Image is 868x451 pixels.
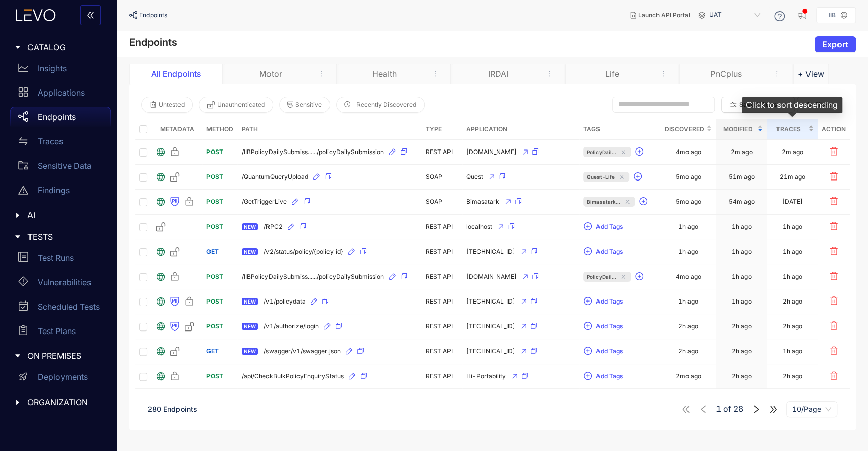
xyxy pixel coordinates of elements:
div: 51m ago [729,173,755,181]
div: 2h ago [783,298,802,305]
div: 2m ago [782,148,803,156]
div: 2h ago [783,373,802,380]
span: Discovered [665,124,704,135]
div: 1h ago [783,348,802,355]
div: ORGANIZATION [6,392,111,413]
span: Add Tags [596,323,623,330]
div: 2h ago [783,323,802,330]
span: /IIBPolicyDailySubmiss....../policyDailySubmission [242,273,384,280]
div: IRDAI [460,69,536,78]
span: Quest [466,173,483,181]
div: 1h ago [732,248,752,255]
div: 2h ago [678,348,698,355]
span: /IIBPolicyDailySubmiss....../policyDailySubmission [242,148,384,156]
div: REST API [426,373,458,380]
a: Applications [10,82,111,107]
div: 1h ago [732,273,752,280]
span: plus-circle [584,247,592,256]
div: TESTS [6,226,111,248]
p: Test Runs [38,253,74,262]
span: plus-circle [584,322,592,331]
div: Health [346,69,423,78]
div: 2h ago [732,323,752,330]
div: REST API [426,348,458,355]
span: /v1/policydata [264,298,306,305]
div: 4mo ago [676,273,701,280]
div: 5mo ago [676,198,701,205]
span: Unauthenticated [217,101,265,108]
a: Findings [10,180,111,204]
span: down [782,102,787,107]
span: /QuantumQueryUpload [242,173,308,181]
span: caret-right [14,352,21,359]
span: Add Tags [596,223,623,230]
th: Application [462,119,579,140]
div: 2h ago [732,348,752,355]
span: Traces [771,124,806,135]
div: 1h ago [678,298,698,305]
span: plus-circle [639,197,647,206]
span: Untested [159,101,185,108]
div: 2h ago [732,373,752,380]
button: Untested [141,97,193,113]
span: Recently Discovered [356,101,416,108]
span: caret-right [14,399,21,406]
p: IIB [829,12,836,19]
div: ON PREMISES [6,345,111,367]
span: Export [822,40,848,49]
span: Bimasatark [466,198,499,205]
span: [DOMAIN_NAME] [466,273,517,280]
span: plus-circle [635,147,643,157]
span: close [624,199,631,204]
div: SOAP [426,173,458,181]
span: /v2/status/policy/{policy_id} [264,248,343,255]
button: plus-circleAdd Tags [583,244,623,260]
div: REST API [426,148,458,156]
a: Scheduled Tests [10,296,111,321]
span: Filters [815,101,833,108]
span: right [752,405,761,414]
a: Test Runs [10,248,111,272]
span: double-right [769,405,778,414]
span: /swagger/v1/swagger.json [264,348,341,355]
a: Traces [10,131,111,156]
div: 21m ago [780,173,805,181]
span: ORGANIZATION [27,398,103,407]
span: /v1/authorize/login [264,323,319,330]
button: plus-circleAdd Tags [583,318,623,335]
a: Insights [10,58,111,82]
p: Findings [38,186,70,195]
div: 1h ago [678,223,698,230]
a: Test Plans [10,321,111,345]
button: plus-circle [635,144,648,160]
span: more [660,70,667,77]
button: Add tab [793,64,829,84]
span: NEW [242,323,258,330]
div: 4mo ago [676,148,701,156]
span: NEW [242,248,258,255]
a: Sensitive Data [10,156,111,180]
th: Discovered [661,119,716,140]
span: clock-circle [344,101,350,108]
p: Test Plans [38,326,76,336]
span: caret-right [14,44,21,51]
div: All Endpoints [138,69,214,78]
span: POST [206,322,223,330]
span: ON PREMISES [27,351,103,360]
div: 1h ago [783,273,802,280]
button: remove [768,69,786,78]
span: Modified [720,124,755,135]
span: double-left [86,11,95,20]
button: plus-circleAdd Tags [583,368,623,384]
span: Quest-Life [587,172,615,182]
span: CATALOG [27,43,103,52]
span: Launch API Portal [638,12,690,19]
span: POST [206,198,223,205]
div: 1h ago [732,298,752,305]
span: more [546,70,553,77]
span: caret-right [14,233,21,240]
div: REST API [426,223,458,230]
p: Insights [38,64,67,73]
div: REST API [426,248,458,255]
p: Scheduled Tests [38,302,100,311]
